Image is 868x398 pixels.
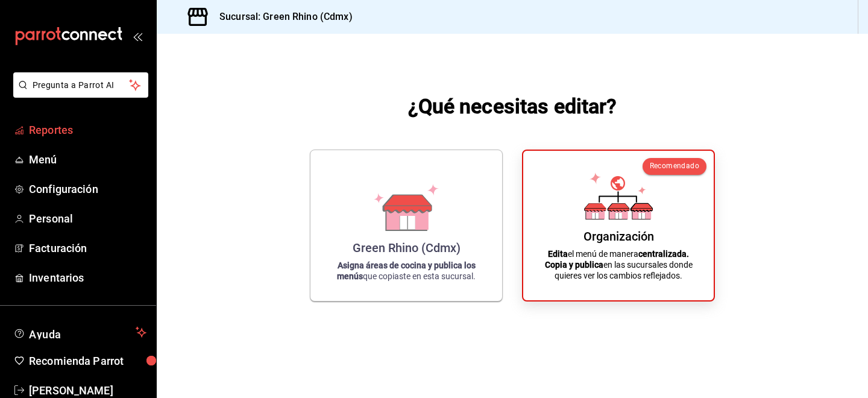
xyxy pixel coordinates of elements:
p: que copiaste en esta sucursal. [325,260,488,282]
strong: Copia y publica [545,260,603,270]
span: Configuración [29,181,146,197]
a: Pregunta a Parrot AI [8,87,148,100]
button: open_drawer_menu [133,31,142,41]
span: Facturación [29,240,146,256]
span: Reportes [29,122,146,138]
div: Organización [583,229,654,244]
strong: centralizada. [638,249,689,259]
span: Personal [29,210,146,227]
strong: Asigna áreas de cocina y publica los menús [337,261,476,281]
button: Pregunta a Parrot AI [13,72,148,98]
span: Recomendado [650,162,699,170]
h1: ¿Qué necesitas editar? [408,92,617,121]
p: el menú de manera en las sucursales donde quieres ver los cambios reflejados. [538,248,699,281]
h3: Sucursal: Green Rhino (Cdmx) [210,10,353,24]
span: Pregunta a Parrot AI [33,79,130,92]
span: Inventarios [29,270,146,286]
div: Green Rhino (Cdmx) [353,241,461,255]
strong: Edita [548,249,568,259]
span: Recomienda Parrot [29,353,146,369]
span: Ayuda [29,325,131,340]
span: Menú [29,151,146,168]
